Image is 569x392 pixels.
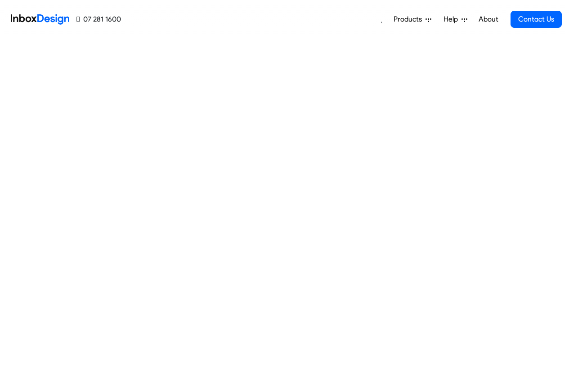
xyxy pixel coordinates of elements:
span: Help [444,14,461,25]
a: Help [440,10,471,28]
a: About [476,10,501,28]
a: Contact Us [511,11,562,28]
span: Products [394,14,426,25]
a: Products [390,10,435,28]
a: 07 281 1600 [76,14,121,25]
